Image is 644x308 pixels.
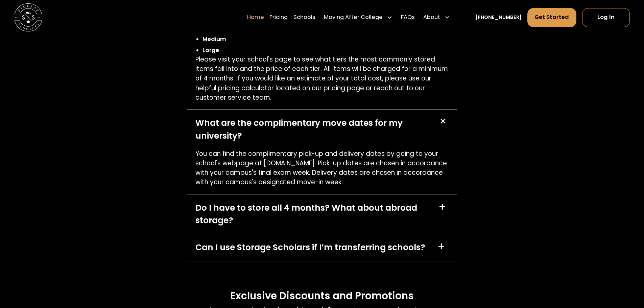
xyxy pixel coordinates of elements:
div: What are the complimentary move dates for my university? [195,117,430,142]
div: About [423,14,440,22]
p: You can find the complimentary pick-up and delivery dates by going to your school's webpage at [D... [195,149,449,187]
a: FAQs [401,8,415,27]
div: Can I use Storage Scholars if I’m transferring schools? [195,241,425,254]
a: Schools [293,8,315,27]
p: Please visit your school's page to see what tiers the most commonly stored items fall into and th... [195,55,449,102]
div: Do I have to store all 4 months? What about abroad storage? [195,202,430,227]
li: Large [202,46,449,55]
li: Medium [202,35,449,44]
div: Moving After College [324,14,383,22]
a: Home [247,8,264,27]
a: Get Started [527,8,577,27]
div: + [437,241,445,252]
a: Pricing [269,8,288,27]
div: + [438,202,446,213]
div: Moving After College [321,8,396,27]
div: + [436,115,449,128]
a: Log In [582,8,630,27]
div: About [421,8,453,27]
a: [PHONE_NUMBER] [475,14,522,21]
img: Storage Scholars main logo [14,3,42,31]
h3: Exclusive Discounts and Promotions [230,289,414,302]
